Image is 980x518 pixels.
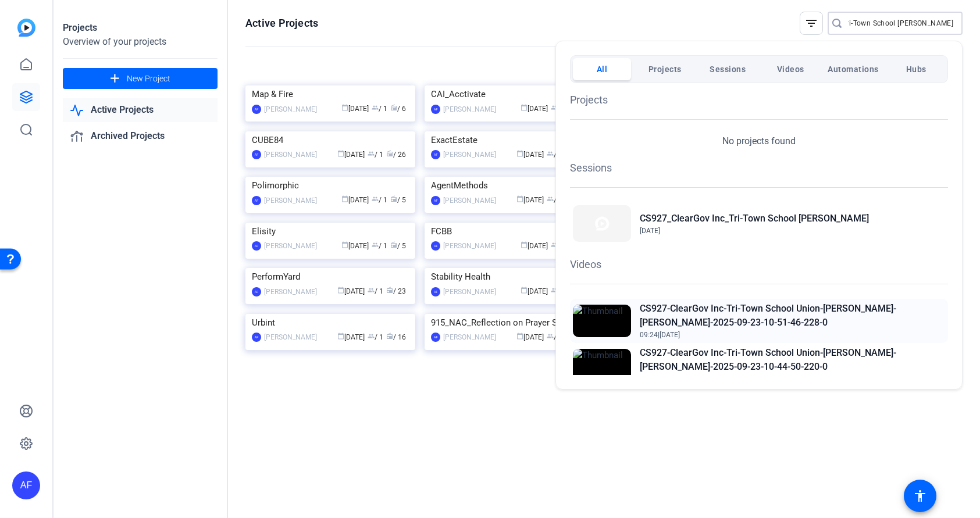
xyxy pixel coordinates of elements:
h2: CS927-ClearGov Inc-Tri-Town School Union-[PERSON_NAME]-[PERSON_NAME]-2025-09-23-10-44-50-220-0 [640,346,945,374]
span: Projects [648,59,682,80]
img: Thumbnail [573,349,631,381]
span: Videos [777,59,804,80]
img: Thumbnail [573,305,631,337]
span: | [658,331,660,339]
h1: Sessions [570,160,948,176]
span: Hubs [906,59,926,80]
p: No projects found [722,134,796,148]
span: Automations [828,59,879,80]
span: All [597,59,608,80]
h2: CS927-ClearGov Inc-Tri-Town School Union-[PERSON_NAME]-[PERSON_NAME]-2025-09-23-10-51-46-228-0 [640,302,945,330]
span: [DATE] [640,227,660,235]
span: 09:24 [640,331,658,339]
h1: Projects [570,92,948,108]
span: [DATE] [660,331,680,339]
h2: CS927_ClearGov Inc_Tri-Town School [PERSON_NAME] [640,212,869,226]
h1: Videos [570,256,948,272]
img: Thumbnail [573,205,631,242]
span: Sessions [710,59,746,80]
